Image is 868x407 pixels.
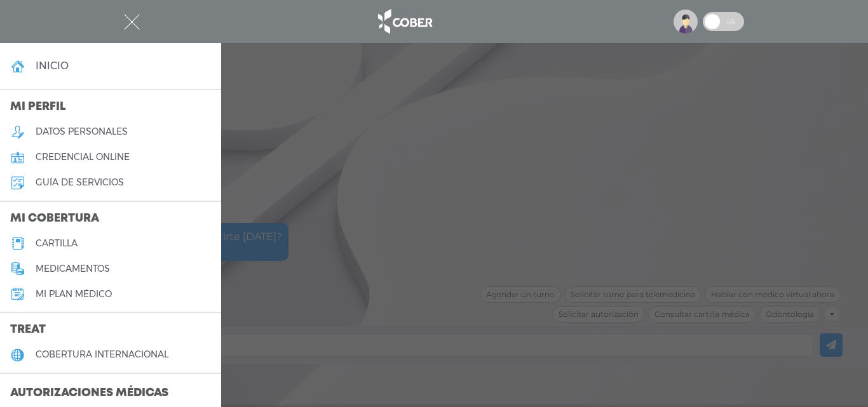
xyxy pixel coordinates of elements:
h5: guía de servicios [36,177,124,188]
h5: Mi plan médico [36,289,112,300]
h5: credencial online [36,152,130,163]
h4: inicio [36,60,69,72]
h5: cobertura internacional [36,349,168,360]
h5: datos personales [36,126,128,137]
img: Cober_menu-close-white.svg [124,14,140,30]
h5: cartilla [36,238,78,249]
img: logo_cober_home-white.png [371,6,438,37]
h5: medicamentos [36,264,110,274]
img: profile-placeholder.svg [674,10,698,34]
